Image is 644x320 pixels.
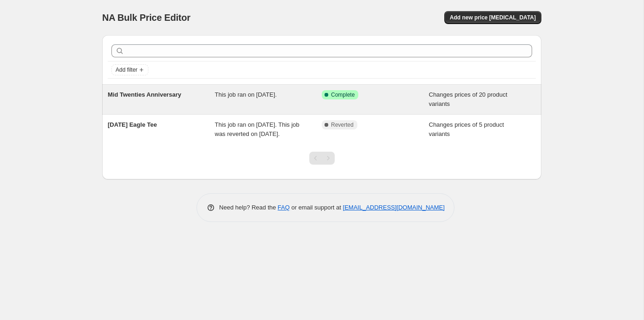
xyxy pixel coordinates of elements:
span: Changes prices of 5 product variants [429,121,504,137]
a: FAQ [278,204,290,211]
span: This job ran on [DATE]. [215,91,277,98]
span: NA Bulk Price Editor [102,12,190,23]
button: Add new price [MEDICAL_DATA] [444,11,541,24]
span: [DATE] Eagle Tee [108,121,157,128]
span: Mid Twenties Anniversary [108,91,181,98]
span: or email support at [290,204,343,211]
span: Add filter [116,66,137,74]
span: Add new price [MEDICAL_DATA] [450,14,536,21]
span: Need help? Read the [219,204,278,211]
button: Add filter [111,64,148,75]
nav: Pagination [309,152,335,165]
span: This job ran on [DATE]. This job was reverted on [DATE]. [215,121,300,137]
a: [EMAIL_ADDRESS][DOMAIN_NAME] [343,204,445,211]
span: Changes prices of 20 product variants [429,91,508,107]
span: Reverted [331,121,354,129]
span: Complete [331,91,355,98]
